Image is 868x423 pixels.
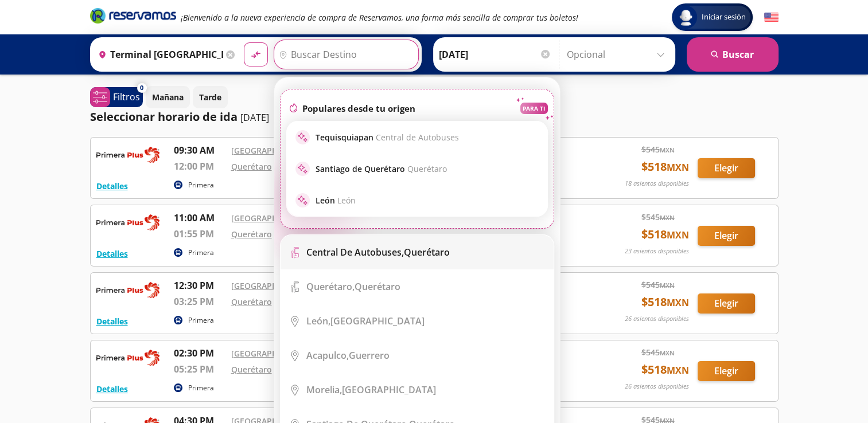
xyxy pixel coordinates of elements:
[231,229,272,240] a: Querétaro
[439,40,551,69] input: Elegir Fecha
[764,10,779,25] button: English
[274,40,415,69] input: Buscar Destino
[667,161,689,174] small: MXN
[96,180,128,192] button: Detalles
[660,146,675,154] small: MXN
[306,383,342,396] b: Morelia,
[231,364,272,375] a: Querétaro
[188,180,214,190] p: Primera
[140,83,143,93] span: 0
[174,295,225,308] p: 03:25 PM
[698,293,755,314] button: Elegir
[306,349,390,362] div: Guerrero
[96,211,159,234] img: RESERVAMOS
[306,383,436,396] div: [GEOGRAPHIC_DATA]
[231,145,313,156] a: [GEOGRAPHIC_DATA]
[698,361,755,381] button: Elegir
[231,280,313,291] a: [GEOGRAPHIC_DATA]
[146,86,190,108] button: Mañana
[306,246,404,258] b: Central de Autobuses,
[174,346,225,360] p: 02:30 PM
[188,383,214,393] p: Primera
[240,111,269,124] p: [DATE]
[199,91,221,103] p: Tarde
[660,348,675,357] small: MXN
[90,87,143,107] button: 0Filtros
[667,296,689,309] small: MXN
[96,143,159,166] img: RESERVAMOS
[306,280,355,293] b: Querétaro,
[96,248,128,260] button: Detalles
[697,11,750,23] span: Iniciar sesión
[174,362,225,376] p: 05:25 PM
[567,40,670,69] input: Opcional
[641,293,689,311] span: $ 518
[523,104,545,112] p: PARA TI
[641,279,675,291] span: $ 545
[641,211,675,223] span: $ 545
[152,91,184,103] p: Mañana
[376,132,459,143] span: Central de Autobuses
[660,213,675,222] small: MXN
[231,161,272,172] a: Querétaro
[113,90,140,104] p: Filtros
[667,364,689,377] small: MXN
[306,280,400,293] div: Querétaro
[174,227,225,241] p: 01:55 PM
[174,143,225,157] p: 09:30 AM
[337,195,356,206] span: León
[96,279,159,301] img: RESERVAMOS
[94,40,223,69] input: Buscar Origen
[90,108,238,126] p: Seleccionar horario de ida
[231,213,313,224] a: [GEOGRAPHIC_DATA]
[687,37,779,72] button: Buscar
[302,103,415,114] p: Populares desde tu origen
[316,195,356,206] p: León
[698,158,755,178] button: Elegir
[625,179,689,189] p: 18 asientos disponibles
[625,314,689,324] p: 26 asientos disponibles
[641,226,689,243] span: $ 518
[625,382,689,391] p: 26 asientos disponibles
[641,346,675,358] span: $ 545
[641,158,689,175] span: $ 518
[96,315,128,327] button: Detalles
[90,7,176,28] a: Brand Logo
[174,159,225,173] p: 12:00 PM
[188,315,214,326] p: Primera
[174,279,225,292] p: 12:30 PM
[641,361,689,378] span: $ 518
[316,132,459,143] p: Tequisquiapan
[181,12,578,23] em: ¡Bienvenido a la nueva experiencia de compra de Reservamos, una forma más sencilla de comprar tus...
[188,248,214,258] p: Primera
[193,86,228,108] button: Tarde
[306,315,330,327] b: León,
[698,226,755,246] button: Elegir
[316,163,447,174] p: Santiago de Querétaro
[625,246,689,256] p: 23 asientos disponibles
[231,296,272,307] a: Querétaro
[306,349,349,362] b: Acapulco,
[90,7,176,24] i: Brand Logo
[667,229,689,241] small: MXN
[407,163,447,174] span: Querétaro
[306,315,425,327] div: [GEOGRAPHIC_DATA]
[641,143,675,155] span: $ 545
[231,348,313,359] a: [GEOGRAPHIC_DATA]
[96,346,159,369] img: RESERVAMOS
[96,383,128,395] button: Detalles
[306,246,450,258] div: Querétaro
[660,281,675,289] small: MXN
[174,211,225,225] p: 11:00 AM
